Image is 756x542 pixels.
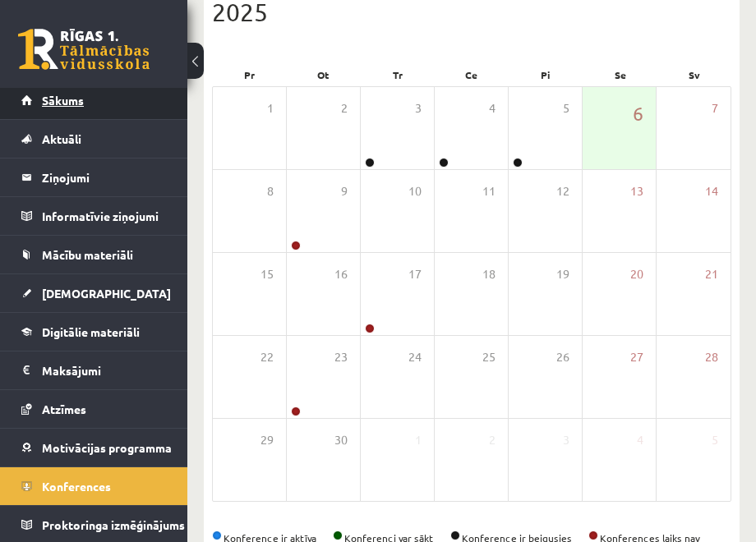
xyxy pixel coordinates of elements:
span: 2 [489,431,496,449]
span: 4 [637,431,643,449]
span: 4 [489,99,496,117]
a: Konferences [21,467,167,505]
div: Ce [435,63,509,86]
span: 8 [267,182,274,200]
span: Proktoringa izmēģinājums [42,517,185,532]
span: 13 [630,182,643,200]
span: Mācību materiāli [42,247,133,262]
a: Rīgas 1. Tālmācības vidusskola [18,29,150,70]
a: Sākums [21,81,167,119]
span: 30 [334,431,348,449]
span: 3 [415,99,422,117]
span: 1 [415,431,422,449]
span: 9 [341,182,348,200]
span: 21 [705,265,718,283]
a: Digitālie materiāli [21,313,167,351]
span: Atzīmes [42,402,86,416]
a: Informatīvie ziņojumi [21,197,167,235]
span: 26 [556,348,569,366]
span: 18 [482,265,496,283]
a: [DEMOGRAPHIC_DATA] [21,274,167,312]
a: Ziņojumi [21,158,167,196]
span: 23 [334,348,348,366]
span: 11 [482,182,496,200]
span: 22 [260,348,274,366]
span: Aktuāli [42,131,81,146]
div: Sv [657,63,731,86]
span: 5 [712,431,718,449]
a: Maksājumi [21,351,167,389]
div: Se [583,63,657,86]
div: Ot [286,63,360,86]
span: 19 [556,265,569,283]
span: [DEMOGRAPHIC_DATA] [42,286,171,301]
span: 27 [630,348,643,366]
span: 15 [260,265,274,283]
a: Atzīmes [21,390,167,428]
a: Motivācijas programma [21,429,167,466]
span: 20 [630,265,643,283]
span: Sākums [42,93,84,108]
span: 25 [482,348,496,366]
span: 14 [705,182,718,200]
span: 7 [712,99,718,117]
a: Aktuāli [21,120,167,158]
div: Pi [509,63,583,86]
span: 28 [705,348,718,366]
a: Mācību materiāli [21,236,167,273]
span: 29 [260,431,274,449]
span: 2 [341,99,348,117]
span: Konferences [42,479,111,494]
span: 24 [408,348,422,366]
span: 6 [633,99,643,127]
span: 12 [556,182,569,200]
legend: Ziņojumi [42,158,167,196]
div: Tr [361,63,435,86]
span: Digitālie materiāli [42,324,140,339]
span: 16 [334,265,348,283]
span: 17 [408,265,422,283]
span: Motivācijas programma [42,440,172,455]
span: 5 [563,99,569,117]
span: 1 [267,99,274,117]
div: Pr [212,63,286,86]
legend: Maksājumi [42,351,167,389]
legend: Informatīvie ziņojumi [42,197,167,235]
span: 10 [408,182,422,200]
span: 3 [563,431,569,449]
